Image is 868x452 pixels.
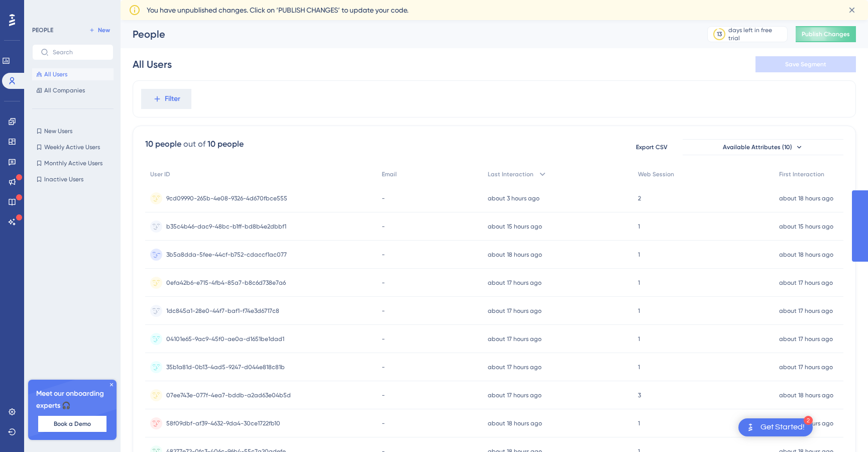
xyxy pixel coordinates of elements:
time: about 18 hours ago [488,420,542,427]
button: Weekly Active Users [32,141,114,153]
time: about 18 hours ago [779,392,833,399]
div: out of [183,138,205,150]
span: 1 [638,251,640,259]
time: about 15 hours ago [488,223,542,230]
input: Search [53,49,105,56]
span: 04101e65-9ac9-45f0-ae0a-d1651be1dad1 [166,335,284,343]
button: Book a Demo [38,416,106,432]
div: 13 [717,30,722,38]
iframe: UserGuiding AI Assistant Launcher [826,412,856,442]
span: Meet our onboarding experts 🎧 [36,388,108,412]
span: - [382,307,385,315]
span: 3b5a8dda-5fee-44cf-b752-cdaccf1ac077 [166,251,287,259]
time: about 17 hours ago [779,307,833,314]
button: Inactive Users [32,173,114,185]
span: - [382,194,385,202]
span: First Interaction [779,170,824,178]
span: Publish Changes [802,30,850,38]
span: Email [382,170,397,178]
div: Open Get Started! checklist, remaining modules: 2 [738,418,813,436]
span: 1 [638,419,640,427]
time: about 17 hours ago [488,307,541,314]
span: - [382,391,385,399]
img: launcher-image-alternative-text [744,421,756,433]
div: 10 people [145,138,181,150]
span: Inactive Users [44,175,83,183]
span: User ID [150,170,170,178]
span: - [382,335,385,343]
time: about 17 hours ago [488,279,541,286]
time: about 17 hours ago [779,335,833,343]
span: Export CSV [636,143,668,151]
span: Web Session [638,170,674,178]
div: 10 people [207,138,244,150]
span: New Users [44,127,72,135]
button: New Users [32,125,114,137]
span: 1 [638,279,640,287]
button: All Companies [32,84,114,96]
time: about 17 hours ago [488,364,541,371]
time: about 17 hours ago [488,392,541,399]
span: - [382,251,385,259]
time: about 17 hours ago [779,364,833,371]
span: 2 [638,194,641,202]
span: Save Segment [785,60,826,68]
button: Export CSV [626,139,677,155]
span: Book a Demo [54,420,91,428]
span: 1 [638,307,640,315]
span: Available Attributes (10) [723,143,792,151]
button: All Users [32,68,114,80]
div: PEOPLE [32,26,53,34]
time: about 17 hours ago [488,335,541,343]
span: 9cd09990-265b-4e08-9326-4d670fbce555 [166,194,287,202]
time: about 18 hours ago [779,251,833,258]
time: about 17 hours ago [779,279,833,286]
span: 1 [638,363,640,371]
span: Last Interaction [488,170,533,178]
div: days left in free trial [728,26,784,42]
div: 2 [804,416,813,425]
button: Filter [141,89,191,109]
span: All Users [44,70,67,78]
time: about 18 hours ago [779,195,833,202]
span: 3 [638,391,641,399]
span: 07ee743e-077f-4ea7-bddb-a2ad63e04b5d [166,391,291,399]
span: - [382,222,385,231]
span: Filter [165,93,180,105]
span: 1dc845a1-28e0-44f7-baf1-f74e3d6717c8 [166,307,279,315]
button: Monthly Active Users [32,157,114,169]
span: - [382,279,385,287]
span: All Companies [44,86,85,94]
button: New [85,24,114,36]
time: about 15 hours ago [779,223,833,230]
div: Get Started! [761,422,805,433]
button: Available Attributes (10) [683,139,843,155]
span: 35b1a81d-0b13-4ad5-9247-d044e818c81b [166,363,285,371]
span: 58f09dbf-af39-4632-9da4-30ce1722fb10 [166,419,280,427]
span: 1 [638,335,640,343]
button: Publish Changes [796,26,856,42]
span: - [382,363,385,371]
button: Save Segment [755,56,856,72]
span: b35c4b46-dac9-48bc-b1ff-bd8b4e2dbbf1 [166,222,286,231]
span: New [98,26,110,34]
span: 0efa42b6-e715-4fb4-85a7-b8c6d738e7a6 [166,279,286,287]
div: People [133,27,682,41]
span: - [382,419,385,427]
span: Monthly Active Users [44,159,102,167]
span: You have unpublished changes. Click on ‘PUBLISH CHANGES’ to update your code. [147,4,408,16]
div: All Users [133,57,172,71]
span: Weekly Active Users [44,143,100,151]
time: about 18 hours ago [488,251,542,258]
time: about 3 hours ago [488,195,539,202]
span: 1 [638,222,640,231]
